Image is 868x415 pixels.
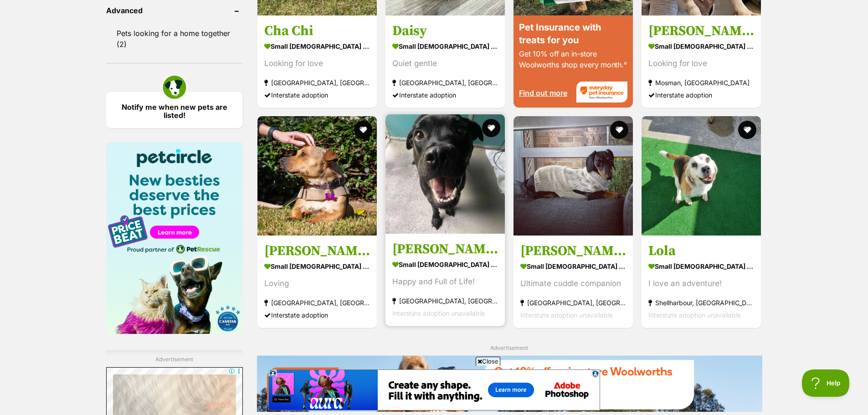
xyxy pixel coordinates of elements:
a: [PERSON_NAME] small [DEMOGRAPHIC_DATA] Dog Looking for love Mosman, [GEOGRAPHIC_DATA] Interstate ... [642,15,761,108]
strong: Shellharbour, [GEOGRAPHIC_DATA] [648,297,754,309]
img: iconc.png [432,0,441,7]
div: Ultimate cuddle companion [520,277,626,290]
span: Close [476,357,500,366]
div: Looking for love [264,57,370,69]
strong: Mosman, [GEOGRAPHIC_DATA] [648,76,754,88]
button: favourite [354,121,372,139]
img: Pet Circle promo banner [106,143,243,334]
a: [PERSON_NAME] small [DEMOGRAPHIC_DATA] Dog Loving [GEOGRAPHIC_DATA], [GEOGRAPHIC_DATA] Interstate... [257,236,377,328]
strong: small [DEMOGRAPHIC_DATA] Dog [264,260,370,273]
strong: [GEOGRAPHIC_DATA], [GEOGRAPHIC_DATA] [392,76,498,88]
img: Everyday Insurance promotional banner [257,355,762,411]
a: [PERSON_NAME] small [DEMOGRAPHIC_DATA] Dog Ultimate cuddle companion [GEOGRAPHIC_DATA], [GEOGRAPH... [514,236,633,328]
h3: Daisy [392,22,498,39]
img: consumer-privacy-logo.png [1,1,8,8]
a: Cha Chi small [DEMOGRAPHIC_DATA] Dog Looking for love [GEOGRAPHIC_DATA], [GEOGRAPHIC_DATA] Inters... [257,15,377,108]
div: I love an adventure! [648,277,754,290]
header: Advanced [106,6,243,15]
h3: [PERSON_NAME] [520,242,626,260]
strong: [GEOGRAPHIC_DATA], [GEOGRAPHIC_DATA] [392,295,498,307]
button: favourite [482,119,500,137]
img: consumer-privacy-logo.png [434,1,441,8]
span: Interstate adoption unavailable [648,311,741,319]
img: Lola - Beagle Dog [642,116,761,236]
strong: small [DEMOGRAPHIC_DATA] Dog [392,39,498,52]
span: Interstate adoption unavailable [520,311,613,319]
h3: [PERSON_NAME] [392,241,498,258]
h3: Cha Chi [264,22,370,39]
strong: small [DEMOGRAPHIC_DATA] Dog [520,260,626,273]
div: Quiet gentle [392,57,498,69]
img: Porter - Dachshund (Miniature Smooth Haired) x Staffordshire Bull Terrier Dog [257,116,377,236]
a: Lola small [DEMOGRAPHIC_DATA] Dog I love an adventure! Shellharbour, [GEOGRAPHIC_DATA] Interstate... [642,236,761,328]
h3: [PERSON_NAME] [264,242,370,260]
div: Loving [264,277,370,290]
strong: small [DEMOGRAPHIC_DATA] Dog [648,260,754,273]
strong: [GEOGRAPHIC_DATA], [GEOGRAPHIC_DATA] [264,76,370,88]
img: Marge - Staffordshire Bull Terrier Dog [385,114,505,234]
iframe: Advertisement [268,369,600,410]
h3: [PERSON_NAME] [648,22,754,39]
button: favourite [739,121,757,139]
span: Advertisement [490,344,528,351]
div: Looking for love [648,57,754,69]
div: Interstate adoption [264,88,370,101]
a: Pets looking for a home together (2) [106,24,243,54]
a: Daisy small [DEMOGRAPHIC_DATA] Dog Quiet gentle [GEOGRAPHIC_DATA], [GEOGRAPHIC_DATA] Interstate a... [385,15,505,108]
h3: Lola [648,242,754,260]
strong: small [DEMOGRAPHIC_DATA] Dog [264,39,370,52]
a: Notify me when new pets are listed! [106,92,243,128]
strong: small [DEMOGRAPHIC_DATA] Dog [648,39,754,52]
strong: [GEOGRAPHIC_DATA], [GEOGRAPHIC_DATA] [264,297,370,309]
div: Interstate adoption [648,88,754,101]
span: Interstate adoption unavailable [392,309,485,317]
button: favourite [610,121,628,139]
div: Interstate adoption [392,88,498,101]
a: Everyday Insurance promotional banner [257,355,762,413]
strong: [GEOGRAPHIC_DATA], [GEOGRAPHIC_DATA] [520,297,626,309]
a: [PERSON_NAME] small [DEMOGRAPHIC_DATA] Dog Happy and Full of Life! [GEOGRAPHIC_DATA], [GEOGRAPHIC... [385,234,505,326]
div: Happy and Full of Life! [392,276,498,288]
strong: small [DEMOGRAPHIC_DATA] Dog [392,258,498,271]
a: Privacy Notification [433,1,442,8]
iframe: Help Scout Beacon - Open [802,369,850,397]
img: Walter - Dachshund (Smooth Haired) Dog [514,116,633,236]
div: Interstate adoption [264,309,370,321]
